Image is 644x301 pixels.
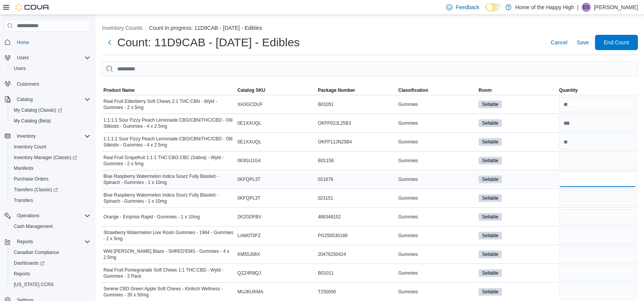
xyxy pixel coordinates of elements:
div: OKFP02JL25B3 [316,119,397,128]
a: Cash Management [11,222,56,231]
p: | [577,3,578,12]
span: Reports [14,237,90,246]
span: Customers [17,81,39,87]
button: Catalog [14,95,36,104]
div: B01011 [316,268,397,278]
span: 0KFQPL3T [238,195,261,201]
span: Gummies [398,120,418,126]
span: Room [478,87,492,93]
span: Canadian Compliance [11,248,90,257]
button: Users [14,53,32,62]
span: Sellable [482,195,498,202]
div: Enzo Schembri [582,3,591,12]
a: Customers [14,80,42,89]
span: Washington CCRS [11,280,90,289]
span: Sellable [478,138,502,146]
span: ES [583,3,589,12]
button: Home [2,36,93,47]
button: Users [8,63,93,74]
span: KM55J08X [238,251,260,257]
span: Real Fruit Elderberry Soft Chews 2:1 THC:CBN - Wyld - Gummies - 2 x 5mg [103,98,234,111]
span: Sellable [478,157,502,164]
span: Sellable [478,101,502,108]
span: Gummies [398,158,418,164]
span: Cash Management [14,223,52,229]
span: Wild [PERSON_NAME] Blaze - SHRED'EMS - Gummies - 4 x 2.5mg [103,248,234,260]
div: PG250530188 [316,231,397,240]
nav: Complex example [5,33,90,301]
button: Users [2,52,93,63]
span: Transfers (Classic) [14,187,58,193]
button: Inventory Counts [102,25,143,31]
button: Next [102,35,117,50]
span: Sellable [482,213,498,220]
span: Transfers [11,196,90,205]
button: Customers [2,78,93,89]
button: Inventory [2,131,93,142]
span: Cash Management [11,222,90,231]
span: Dashboards [11,259,90,268]
div: 023151 [316,194,397,203]
span: Strawberry Watermelon Live Rosin Gummies - 1964 - Gummies - 2 x 5mg [103,229,234,242]
button: Count in progress: 11D9CAB - [DATE] - Edibles [149,25,262,31]
span: XH3GCDUF [238,101,263,107]
a: My Catalog (Beta) [11,116,54,125]
span: Operations [14,211,90,220]
span: 2K2GDFBV [238,214,262,220]
span: Reports [14,271,30,277]
span: Blue Raspberry Watermelon Indica Sourz Fully Blasted - Spinach - Gummies - 1 x 10mg [103,173,234,185]
p: [PERSON_NAME] [594,3,638,12]
span: Inventory [14,132,90,141]
button: Reports [2,236,93,247]
button: Operations [14,211,43,220]
span: Sellable [482,120,498,127]
span: 0E1XXUQL [238,120,261,126]
span: Operations [17,213,39,219]
span: Save [577,39,589,46]
button: Reports [8,268,93,279]
div: 488348152 [316,212,397,221]
button: Cancel [547,35,570,50]
span: 1:1:1:1 Sour Fizzy Peach Lemonade CBG/CBN/THC/CBD - Olli Stikistix - Gummies - 4 x 2.5mg [103,136,234,148]
span: Inventory Manager (Classic) [11,153,90,162]
span: Gummies [398,195,418,201]
button: Inventory Count [8,142,93,152]
nav: An example of EuiBreadcrumbs [102,24,638,33]
span: Inventory Manager (Classic) [14,155,77,161]
a: Inventory Manager (Classic) [11,153,80,162]
a: Dashboards [11,259,48,268]
span: Users [17,55,29,61]
span: Purchase Orders [11,174,90,184]
span: Gummies [398,251,418,257]
span: Product Name [103,87,134,93]
span: Sellable [482,138,498,145]
button: Product Name [102,86,236,95]
span: Classification [398,87,428,93]
span: Catalog SKU [238,87,265,93]
span: Sellable [482,176,498,183]
span: Sellable [478,232,502,239]
span: My Catalog (Classic) [11,106,90,115]
span: Users [11,64,90,73]
button: Reports [14,237,36,246]
span: 0E1XXUQL [238,139,261,145]
span: Transfers (Classic) [11,185,90,194]
span: Serene CBD Green Apple Soft Chews - Kinloch Wellness - Gummies - 30 x 50mg [103,286,234,298]
span: Real Fruit Grapefruit 1:1:1 THC:CBG:CBC (Sativa) - Wyld - Gummies - 2 x 5mg [103,155,234,167]
span: Inventory Count [11,142,90,151]
span: Catalog [14,95,90,104]
a: Manifests [11,164,36,173]
span: 0KFQPL3T [238,176,261,182]
span: Gummies [398,289,418,295]
span: Users [14,53,90,62]
h1: Count: 11D9CAB - [DATE] - Edibles [117,35,300,50]
span: MUJKUKMA [238,289,263,295]
span: Sellable [482,288,498,295]
span: Users [14,65,26,72]
span: Canadian Compliance [14,249,59,255]
img: Cova [15,3,50,11]
a: Canadian Compliance [11,248,62,257]
span: Package Number [318,87,355,93]
a: My Catalog (Classic) [11,106,65,115]
button: Purchase Orders [8,174,93,184]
